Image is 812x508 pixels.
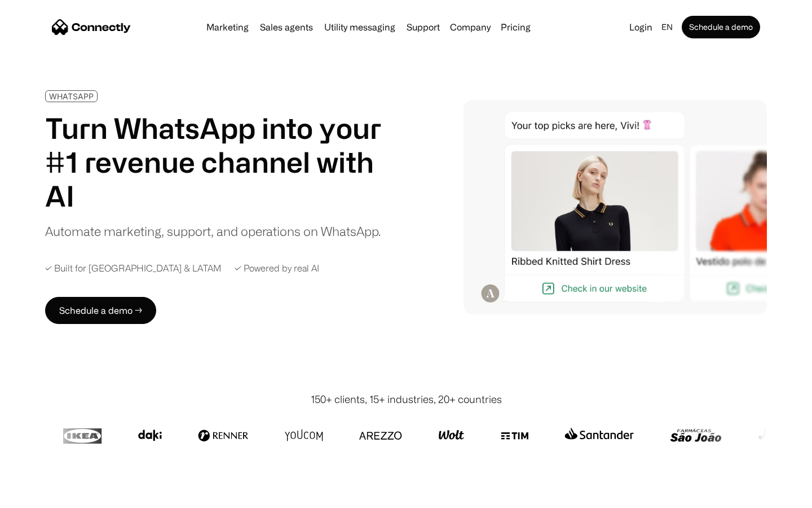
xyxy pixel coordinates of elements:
[682,16,760,38] a: Schedule a demo
[625,19,657,35] a: Login
[45,222,381,240] div: Automate marketing, support, and operations on WhatsApp.
[402,23,444,32] a: Support
[311,392,502,407] div: 150+ clients, 15+ industries, 20+ countries
[255,23,317,32] a: Sales agents
[49,92,94,100] div: WHATSAPP
[450,19,491,35] div: Company
[235,263,319,274] div: ✓ Powered by real AI
[11,487,68,504] aside: Language selected: English
[661,19,673,35] div: en
[45,263,221,274] div: ✓ Built for [GEOGRAPHIC_DATA] & LATAM
[496,23,535,32] a: Pricing
[45,297,156,324] a: Schedule a demo →
[202,23,253,32] a: Marketing
[45,111,395,213] h1: Turn WhatsApp into your #1 revenue channel with AI
[320,23,400,32] a: Utility messaging
[23,488,68,504] ul: Language list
